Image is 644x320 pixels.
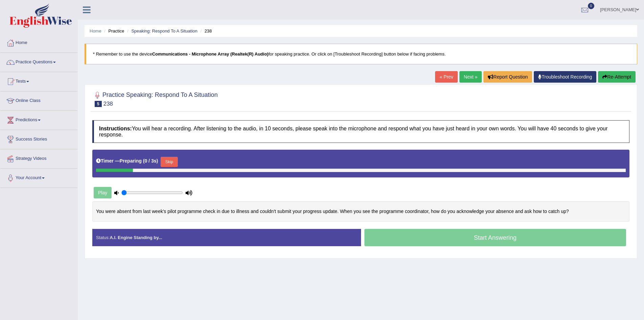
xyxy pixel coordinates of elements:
a: Strategy Videos [0,149,77,166]
a: Practice Questions [0,53,77,70]
b: ) [157,158,158,164]
div: Status: [92,229,361,246]
b: Instructions: [99,126,132,131]
h4: You will hear a recording. After listening to the audio, in 10 seconds, please speak into the mic... [92,120,629,143]
button: Re-Attempt [598,71,636,83]
small: 238 [103,101,113,107]
strong: A.I. Engine Standing by... [110,235,162,240]
a: « Prev [435,71,457,83]
a: Predictions [0,111,77,128]
a: Success Stories [0,130,77,147]
b: ( [143,158,145,164]
li: Practice [102,28,124,34]
b: Communications - Microphone Array (Realtek(R) Audio) [152,51,268,57]
button: Skip [161,157,177,167]
a: Troubleshoot Recording [534,71,596,83]
span: 5 [95,101,102,107]
a: Your Account [0,169,77,186]
div: You were absent from last week's pilot programme check in due to illness and couldn't submit your... [92,201,629,222]
b: 0 / 3s [145,158,157,164]
li: 238 [199,28,212,34]
a: Home [0,34,77,50]
h5: Timer — [96,158,158,164]
a: Home [90,28,101,34]
a: Online Class [0,91,77,108]
span: 0 [588,3,595,9]
b: Preparing [120,158,142,164]
h2: Practice Speaking: Respond To A Situation [92,90,218,107]
button: Report Question [483,71,532,83]
a: Next » [459,71,482,83]
a: Tests [0,72,77,89]
blockquote: * Remember to use the device for speaking practice. Or click on [Troubleshoot Recording] button b... [85,44,637,64]
a: Speaking: Respond To A Situation [131,28,197,34]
